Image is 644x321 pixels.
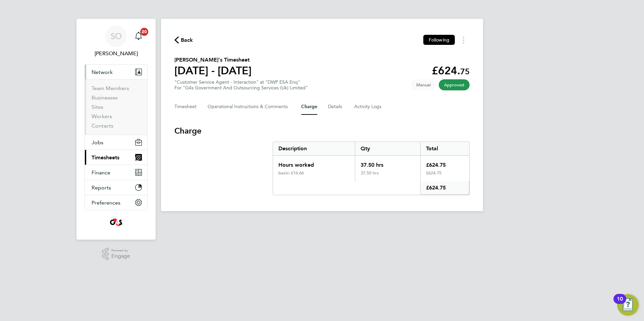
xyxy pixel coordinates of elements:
[355,156,420,170] div: 37.50 hrs
[617,299,623,308] div: 10
[92,184,111,191] span: Reports
[76,19,156,240] nav: Main navigation
[92,154,119,161] span: Timesheets
[355,170,420,181] div: 37.50 hrs
[85,195,147,210] button: Preferences
[458,35,470,45] button: Timesheets Menu
[355,142,420,155] div: Qty
[92,85,129,91] a: Team Members
[460,67,470,76] span: 75
[273,142,355,155] div: Description
[85,25,148,58] a: SO[PERSON_NAME]
[174,126,470,195] section: Charge
[111,248,130,253] span: Powered by
[328,99,343,115] button: Details
[174,99,197,115] button: Timesheet
[278,170,291,176] div: basic
[208,99,290,115] button: Operational Instructions & Comments
[92,104,103,110] a: Sites
[92,199,120,206] span: Preferences
[432,64,470,77] app-decimal: £624.
[102,248,130,260] a: Powered byEngage
[85,65,147,79] button: Network
[85,150,147,165] button: Timesheets
[174,79,308,91] div: "Customer Service Agent - Interaction" at "DWP ESA Enq"
[291,170,350,176] div: £16.66
[85,180,147,195] button: Reports
[420,156,469,170] div: £624.75
[174,85,308,91] div: For "G4s Government And Outsourcing Services (Uk) Limited"
[92,113,112,119] a: Workers
[174,36,193,44] button: Back
[273,156,355,170] div: Hours worked
[92,69,113,75] span: Network
[85,165,147,180] button: Finance
[92,139,103,146] span: Jobs
[92,123,113,129] a: Contacts
[85,50,148,58] span: Samantha Orchard
[132,25,145,47] a: 20
[140,28,148,36] span: 20
[423,35,455,45] button: Following
[92,169,110,176] span: Finance
[92,94,118,101] a: Businesses
[420,170,469,181] div: £624.75
[301,99,317,115] button: Charge
[617,294,639,316] button: Open Resource Center, 10 new notifications
[108,217,124,228] img: g4s4-logo-retina.png
[85,135,147,150] button: Jobs
[411,79,436,90] span: This timesheet was manually created.
[174,56,252,64] h2: [PERSON_NAME]'s Timesheet
[111,32,122,41] span: SO
[420,181,469,195] div: £624.75
[111,253,130,259] span: Engage
[174,126,470,136] h3: Charge
[429,37,449,43] span: Following
[273,142,470,195] div: Charge
[288,170,291,176] span: –
[85,79,147,135] div: Network
[85,217,148,228] a: Go to home page
[439,79,470,90] span: This timesheet has been approved.
[354,99,382,115] button: Activity Logs
[420,142,469,155] div: Total
[181,36,193,44] span: Back
[174,64,252,77] h1: [DATE] - [DATE]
